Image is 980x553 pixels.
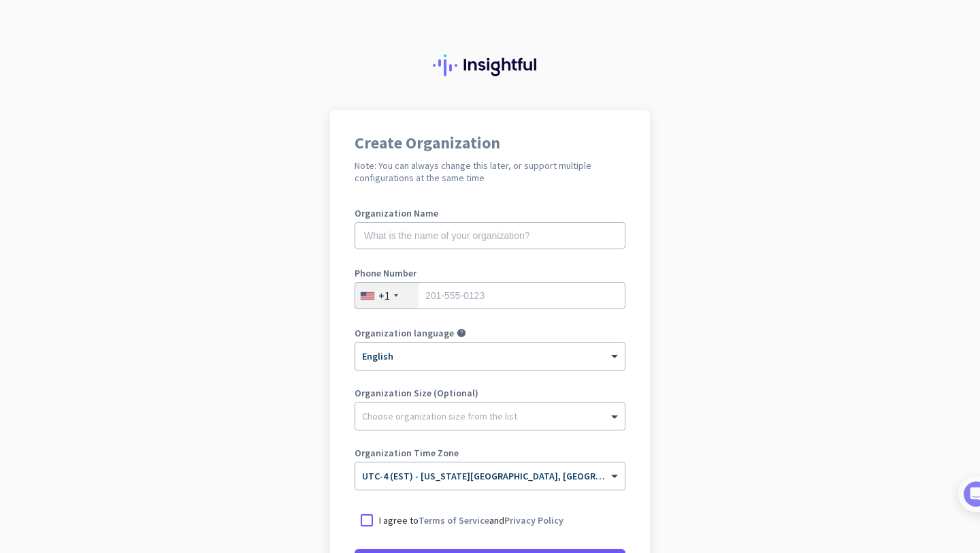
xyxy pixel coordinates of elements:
[457,328,466,338] i: help
[433,54,547,76] img: Insightful
[355,282,625,309] input: 201-555-0123
[419,514,489,526] a: Terms of Service
[355,388,625,398] label: Organization Size (Optional)
[378,289,390,302] div: +1
[355,208,625,218] label: Organization Name
[355,448,625,458] label: Organization Time Zone
[355,135,625,151] h1: Create Organization
[355,159,625,184] h2: Note: You can always change this later, or support multiple configurations at the same time
[504,514,563,526] a: Privacy Policy
[379,513,563,527] p: I agree to and
[355,222,625,249] input: What is the name of your organization?
[355,268,625,278] label: Phone Number
[355,328,454,338] label: Organization language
